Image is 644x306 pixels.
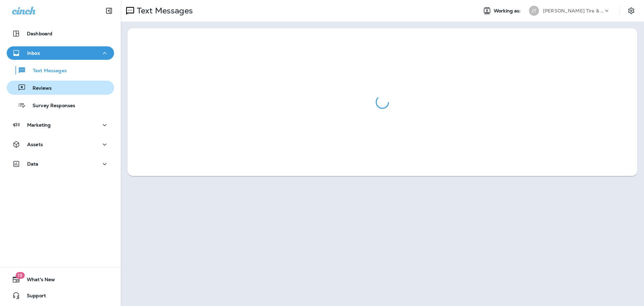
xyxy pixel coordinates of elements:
[27,50,40,56] p: Inbox
[26,85,52,92] p: Reviews
[494,8,522,14] span: Working as:
[27,31,52,36] p: Dashboard
[7,289,114,302] button: Support
[27,161,39,167] p: Data
[15,272,24,279] span: 19
[543,8,603,13] p: [PERSON_NAME] Tire & Auto
[27,122,51,128] p: Marketing
[529,6,539,16] div: JT
[7,157,114,171] button: Data
[26,103,75,109] p: Survey Responses
[7,118,114,132] button: Marketing
[7,46,114,60] button: Inbox
[100,4,118,17] button: Collapse Sidebar
[7,98,114,112] button: Survey Responses
[7,27,114,40] button: Dashboard
[20,293,46,301] span: Support
[26,68,67,74] p: Text Messages
[134,6,193,16] p: Text Messages
[20,277,55,285] span: What's New
[27,142,43,147] p: Assets
[625,5,637,17] button: Settings
[7,138,114,151] button: Assets
[7,81,114,95] button: Reviews
[7,273,114,286] button: 19What's New
[7,63,114,77] button: Text Messages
